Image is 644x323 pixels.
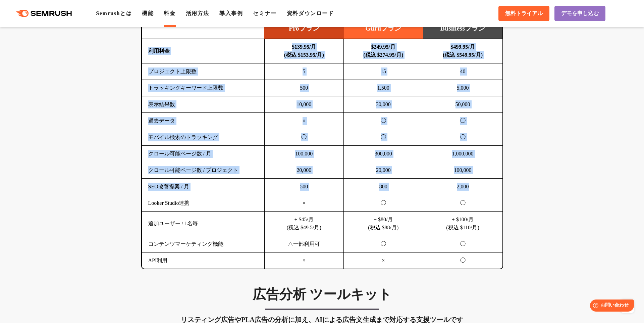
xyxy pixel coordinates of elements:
td: × [264,252,344,269]
a: 機能 [142,10,154,16]
td: 追加ユーザー / 1名毎 [142,212,265,236]
span: 無料トライアル [505,10,543,17]
b: 利用料金 [148,48,170,54]
td: ◯ [423,129,502,146]
td: Businessプラン [423,18,502,39]
td: 500 [264,80,344,96]
td: クロール可能ページ数 / プロジェクト [142,162,265,179]
td: 20,000 [264,162,344,179]
td: × [264,195,344,212]
td: 10,000 [264,96,344,113]
td: × [344,252,423,269]
td: 1,000,000 [423,146,502,162]
td: 5 [264,63,344,80]
td: + $45/月 (税込 $49.5/月) [264,212,344,236]
h3: 広告分析 ツールキット [141,286,503,303]
td: ◯ [344,113,423,129]
a: 料金 [164,10,175,16]
td: 表示結果数 [142,96,265,113]
td: ◯ [423,195,502,212]
td: + $80/月 (税込 $88/月) [344,212,423,236]
td: Guruプラン [344,18,423,39]
a: 資料ダウンロード [287,10,334,16]
td: 800 [344,179,423,195]
td: 100,000 [264,146,344,162]
td: ◯ [423,113,502,129]
td: Looker Studio連携 [142,195,265,212]
td: モバイル検索のトラッキング [142,129,265,146]
td: 1,500 [344,80,423,96]
td: × [264,113,344,129]
td: 5,000 [423,80,502,96]
td: ◯ [344,129,423,146]
td: 500 [264,179,344,195]
td: 20,000 [344,162,423,179]
td: 100,000 [423,162,502,179]
td: 15 [344,63,423,80]
td: SEO改善提案 / 月 [142,179,265,195]
td: 40 [423,63,502,80]
td: ◯ [264,129,344,146]
td: 30,000 [344,96,423,113]
td: ◯ [344,236,423,252]
td: トラッキングキーワード上限数 [142,80,265,96]
td: ◯ [423,236,502,252]
a: 活用方法 [186,10,209,16]
td: 過去データ [142,113,265,129]
td: 2,000 [423,179,502,195]
td: API利用 [142,252,265,269]
a: 無料トライアル [498,6,549,21]
b: $249.95/月 (税込 $274.95/月) [363,44,403,58]
a: Semrushとは [96,10,132,16]
td: クロール可能ページ数 / 月 [142,146,265,162]
td: + $100/月 (税込 $110/月) [423,212,502,236]
a: 導入事例 [219,10,243,16]
span: デモを申し込む [561,10,599,17]
td: コンテンツマーケティング機能 [142,236,265,252]
td: △一部利用可 [264,236,344,252]
td: ◯ [344,195,423,212]
td: 50,000 [423,96,502,113]
a: デモを申し込む [554,6,605,21]
td: ◯ [423,252,502,269]
b: $499.95/月 (税込 $549.95/月) [443,44,483,58]
iframe: Help widget launcher [584,297,637,316]
a: セミナー [253,10,276,16]
td: プロジェクト上限数 [142,63,265,80]
td: 300,000 [344,146,423,162]
b: $139.95/月 (税込 $153.95/月) [284,44,324,58]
